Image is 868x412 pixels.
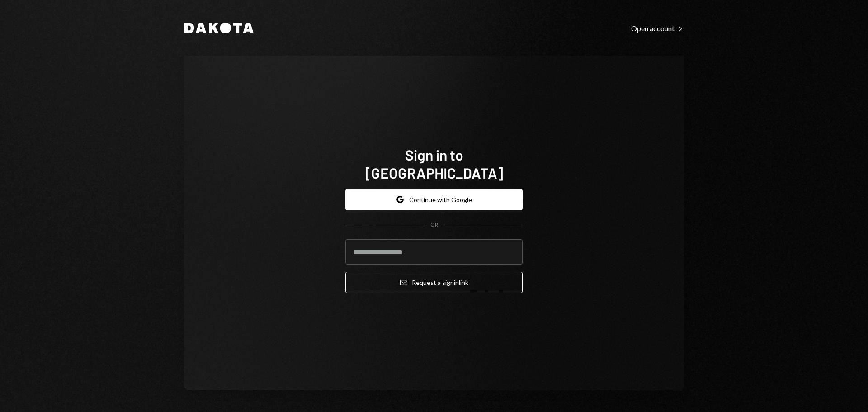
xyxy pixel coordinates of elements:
[430,221,438,229] div: OR
[631,24,684,33] div: Open account
[345,189,523,210] button: Continue with Google
[345,272,523,293] button: Request a signinlink
[345,146,523,182] h1: Sign in to [GEOGRAPHIC_DATA]
[631,23,684,33] a: Open account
